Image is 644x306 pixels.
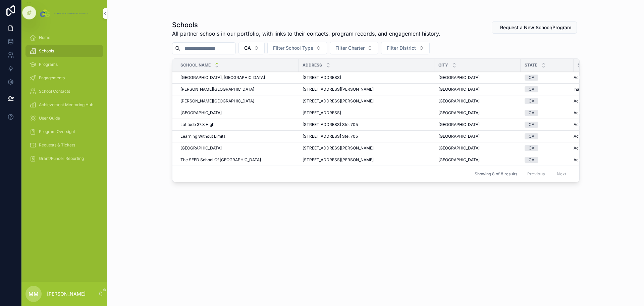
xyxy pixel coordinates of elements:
[303,134,358,139] span: [STREET_ADDRESS] Ste. 705
[574,110,586,116] span: Active
[529,110,534,116] div: CA
[29,290,39,298] span: MM
[39,62,58,67] span: Programs
[39,129,75,134] span: Program Oversight
[438,157,517,163] a: [GEOGRAPHIC_DATA]
[574,98,586,104] span: Active
[180,75,265,80] span: [GEOGRAPHIC_DATA], [GEOGRAPHIC_DATA]
[438,145,480,151] span: [GEOGRAPHIC_DATA]
[25,58,103,71] a: Programs
[438,75,517,80] a: [GEOGRAPHIC_DATA]
[574,157,586,163] span: Active
[303,134,430,139] a: [STREET_ADDRESS] Ste. 705
[303,62,322,68] span: Address
[180,87,294,92] a: [PERSON_NAME][GEOGRAPHIC_DATA]
[25,152,103,165] a: Grant/Funder Reporting
[529,86,534,92] div: CA
[180,145,294,151] a: [GEOGRAPHIC_DATA]
[529,133,534,139] div: CA
[180,98,294,104] a: [PERSON_NAME][GEOGRAPHIC_DATA]
[39,102,93,107] span: Achievement Mentoring Hub
[25,139,103,151] a: Requests & Tickets
[525,133,570,139] a: CA
[574,157,616,163] a: Active
[180,122,294,127] a: Latitude 37.8 High
[438,110,517,116] a: [GEOGRAPHIC_DATA]
[303,87,430,92] a: [STREET_ADDRESS][PERSON_NAME]
[525,110,570,116] a: CA
[438,122,517,127] a: [GEOGRAPHIC_DATA]
[303,75,430,80] a: [STREET_ADDRESS]
[525,145,570,151] a: CA
[172,30,440,38] span: All partner schools in our portfolio, with links to their contacts, program records, and engageme...
[574,75,586,80] span: Active
[525,157,570,163] a: CA
[303,110,430,116] a: [STREET_ADDRESS]
[25,45,103,57] a: Schools
[381,42,430,54] button: Select Button
[273,45,313,51] span: Filter School Type
[387,45,416,51] span: Filter District
[303,75,341,80] span: [STREET_ADDRESS]
[25,72,103,84] a: Engagements
[303,145,430,151] a: [STREET_ADDRESS][PERSON_NAME]
[25,85,103,97] a: School Contacts
[25,32,103,44] a: Home
[330,42,378,54] button: Select Button
[525,75,570,81] a: CA
[438,98,480,104] span: [GEOGRAPHIC_DATA]
[180,87,254,92] span: [PERSON_NAME][GEOGRAPHIC_DATA]
[438,62,448,68] span: City
[303,145,374,151] span: [STREET_ADDRESS][PERSON_NAME]
[180,134,294,139] a: Learning Without Limits
[529,145,534,151] div: CA
[47,291,86,297] p: [PERSON_NAME]
[39,35,50,40] span: Home
[529,98,534,104] div: CA
[180,110,222,116] span: [GEOGRAPHIC_DATA]
[574,122,616,127] a: Active
[25,99,103,111] a: Achievement Mentoring Hub
[303,98,374,104] span: [STREET_ADDRESS][PERSON_NAME]
[438,110,480,116] span: [GEOGRAPHIC_DATA]
[438,75,480,80] span: [GEOGRAPHIC_DATA]
[303,110,341,116] span: [STREET_ADDRESS]
[180,157,294,163] a: The SEED School Of [GEOGRAPHIC_DATA]
[303,98,430,104] a: [STREET_ADDRESS][PERSON_NAME]
[180,75,294,80] a: [GEOGRAPHIC_DATA], [GEOGRAPHIC_DATA]
[180,145,222,151] span: [GEOGRAPHIC_DATA]
[438,98,517,104] a: [GEOGRAPHIC_DATA]
[39,116,60,121] span: User Guide
[578,62,594,68] span: Status
[438,145,517,151] a: [GEOGRAPHIC_DATA]
[438,87,480,92] span: [GEOGRAPHIC_DATA]
[500,24,571,31] span: Request a New School/Program
[238,42,265,54] button: Select Button
[39,142,75,148] span: Requests & Tickets
[180,157,261,163] span: The SEED School Of [GEOGRAPHIC_DATA]
[180,134,225,139] span: Learning Without Limits
[574,145,586,151] span: Active
[574,134,586,139] span: Active
[25,126,103,138] a: Program Oversight
[438,157,480,163] span: [GEOGRAPHIC_DATA]
[39,8,90,19] img: App logo
[525,62,537,68] span: State
[267,42,327,54] button: Select Button
[574,134,616,139] a: Active
[525,98,570,104] a: CA
[180,62,211,68] span: School Name
[525,122,570,128] a: CA
[244,45,251,51] span: CA
[303,122,358,127] span: [STREET_ADDRESS] Ste. 705
[492,21,577,34] button: Request a New School/Program
[574,122,586,127] span: Active
[438,134,517,139] a: [GEOGRAPHIC_DATA]
[39,156,84,161] span: Grant/Funder Reporting
[529,75,534,81] div: CA
[475,171,517,177] span: Showing 8 of 8 results
[303,122,430,127] a: [STREET_ADDRESS] Ste. 705
[39,75,65,81] span: Engagements
[574,145,616,151] a: Active
[39,89,70,94] span: School Contacts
